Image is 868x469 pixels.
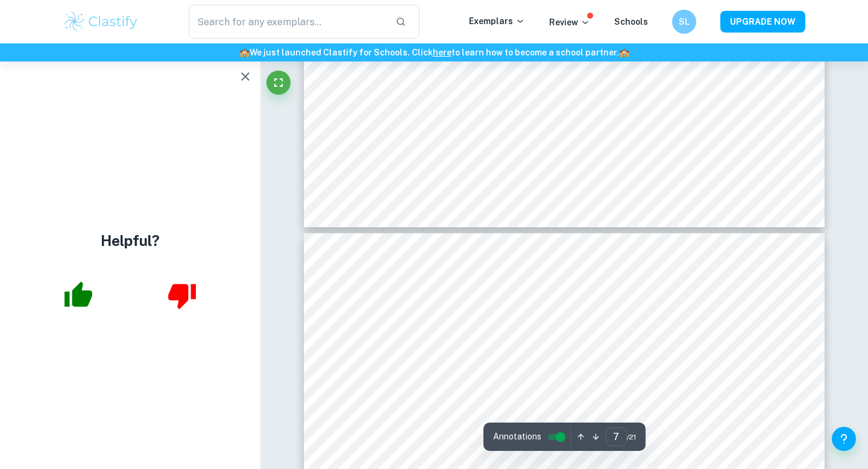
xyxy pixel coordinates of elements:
[2,46,866,59] h6: We just launched Clastify for Schools. Click to learn how to become a school partner.
[189,5,386,39] input: Search for any exemplars...
[832,427,856,451] button: Help and Feedback
[678,15,691,28] h6: SL
[239,48,250,57] span: 🏫
[619,48,629,57] span: 🏫
[493,430,541,443] span: Annotations
[614,17,648,27] a: Schools
[63,10,139,34] img: Clastify logo
[101,230,160,251] h4: Helpful?
[549,16,590,29] p: Review
[266,71,291,95] button: Fullscreen
[469,14,525,28] p: Exemplars
[627,432,636,442] span: / 21
[672,10,696,34] button: SL
[433,48,451,57] a: here
[720,11,805,33] button: UPGRADE NOW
